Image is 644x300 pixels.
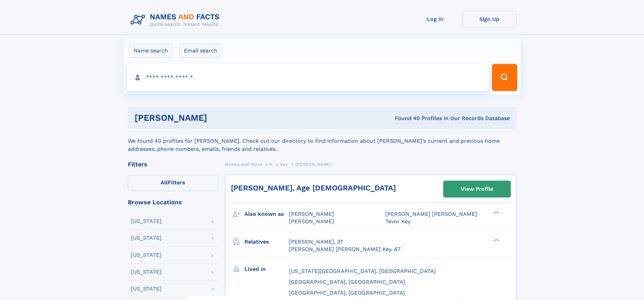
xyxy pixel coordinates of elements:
[131,218,162,224] div: [US_STATE]
[128,199,218,205] div: Browse Locations
[462,11,517,27] a: Sign Up
[461,181,493,197] div: View Profile
[289,290,405,296] span: [GEOGRAPHIC_DATA], [GEOGRAPHIC_DATA]
[280,160,288,168] a: Key
[270,160,273,168] a: K
[289,238,343,246] a: [PERSON_NAME], 37
[492,238,500,242] div: ❯
[289,246,401,253] a: [PERSON_NAME] [PERSON_NAME] Key, 67
[492,64,517,91] button: Search Button
[492,210,500,215] div: ❯
[385,218,410,225] span: Tevor Key
[244,263,289,275] h3: Lived in
[301,115,510,122] div: Found 40 Profiles In Our Records Database
[295,162,332,167] span: [PERSON_NAME]
[131,286,162,292] div: [US_STATE]
[289,279,405,285] span: [GEOGRAPHIC_DATA], [GEOGRAPHIC_DATA]
[128,11,225,29] img: Logo Names and Facts
[244,236,289,248] h3: Relatives
[385,211,477,217] span: [PERSON_NAME] [PERSON_NAME]
[289,268,436,274] span: [US_STATE][GEOGRAPHIC_DATA], [GEOGRAPHIC_DATA]
[135,114,301,122] h1: [PERSON_NAME]
[131,252,162,258] div: [US_STATE]
[128,129,517,153] div: We found 40 profiles for [PERSON_NAME]. Check out our directory to find information about [PERSON...
[129,44,172,58] label: Name search
[244,208,289,220] h3: Also known as
[270,162,273,167] span: K
[180,44,222,58] label: Email search
[289,211,334,217] span: [PERSON_NAME]
[161,179,168,186] span: All
[128,161,218,167] div: Filters
[444,181,510,197] a: View Profile
[225,160,262,168] a: Names and Facts
[231,184,396,192] a: [PERSON_NAME], Age [DEMOGRAPHIC_DATA]
[408,11,462,27] a: Log In
[131,269,162,275] div: [US_STATE]
[280,162,288,167] span: Key
[289,218,334,225] span: [PERSON_NAME]
[127,64,489,91] input: search input
[131,235,162,241] div: [US_STATE]
[128,175,218,191] label: Filters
